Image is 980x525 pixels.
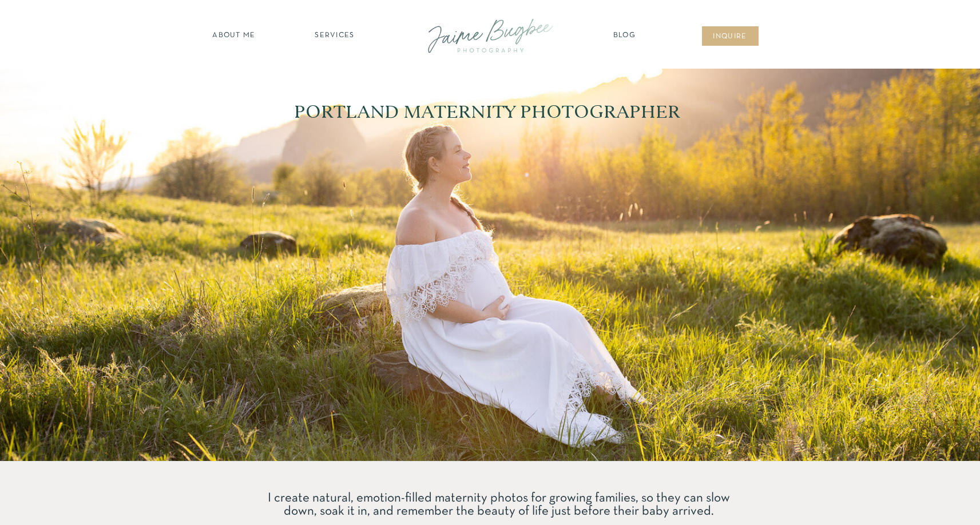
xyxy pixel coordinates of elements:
h1: PORTLAND MATERNITY PHOTOGRAPHER [294,102,687,119]
p: I create natural, emotion-filled maternity photos for growing families, so they can slow down, so... [262,492,736,522]
a: inqUIre [707,31,753,43]
a: about ME [209,30,259,42]
a: SERVICES [303,30,367,42]
a: Blog [610,30,639,42]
